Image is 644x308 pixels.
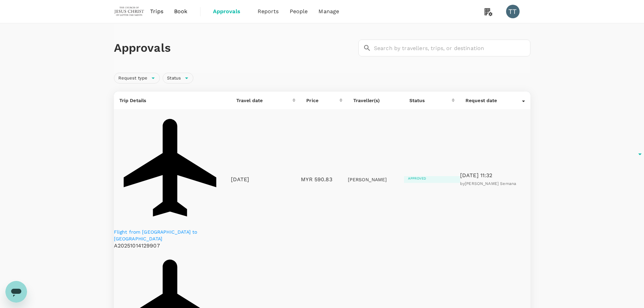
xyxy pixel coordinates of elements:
span: [PERSON_NAME] Semana [465,181,516,186]
span: Request type [114,75,152,81]
p: Trip Details [119,97,225,104]
div: Request date [466,97,522,104]
div: Travel date [236,97,293,104]
div: Request type [114,73,160,84]
h1: Approvals [114,41,356,55]
span: People [290,7,308,16]
span: Approvals [213,7,247,16]
img: The Malaysian Church of Jesus Christ of Latter-day Saints [114,4,145,19]
iframe: Button to launch messaging window [5,281,27,303]
span: Status [163,75,185,81]
div: Price [306,97,339,104]
span: Book [174,7,188,16]
span: Trips [150,7,163,16]
span: by [460,181,516,186]
input: Search by travellers, trips, or destination [374,40,530,56]
span: Approved [404,176,430,180]
span: Reports [258,7,279,16]
p: [PERSON_NAME] [348,176,404,183]
a: Flight from [GEOGRAPHIC_DATA] to [GEOGRAPHIC_DATA] [114,229,231,242]
div: TT [506,5,520,18]
span: Manage [318,7,339,16]
p: MYR 590.83 [301,176,348,184]
p: [DATE] [231,176,249,184]
p: [DATE] 11:32 [460,172,530,180]
div: Status [409,97,452,104]
span: A20251014129907 [114,242,160,249]
div: Status [163,73,193,84]
p: Traveller(s) [353,97,399,104]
